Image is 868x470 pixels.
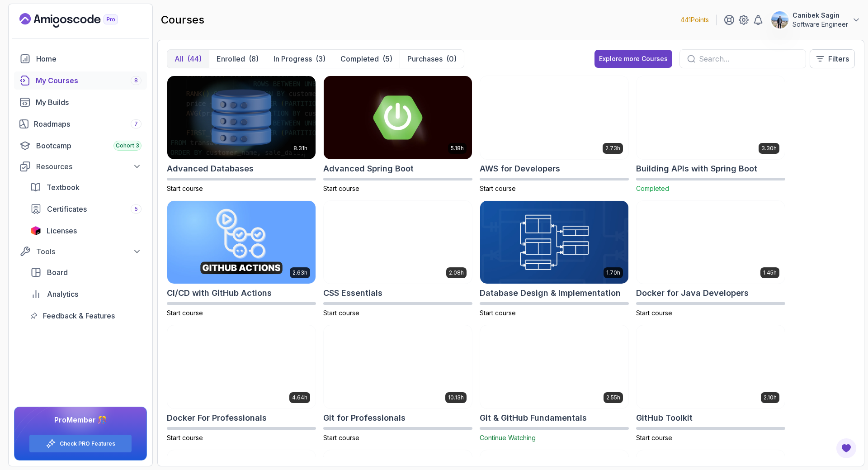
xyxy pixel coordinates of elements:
img: Git for Professionals card [324,325,472,408]
a: roadmaps [14,115,147,133]
p: 8.31h [293,145,307,152]
img: CI/CD with GitHub Actions card [167,201,316,284]
a: builds [14,93,147,111]
span: Analytics [47,289,78,299]
h2: Git & GitHub Fundamentals [480,412,587,424]
span: Start course [323,185,359,192]
h2: Building APIs with Spring Boot [636,162,757,175]
a: feedback [25,307,147,325]
h2: courses [161,13,204,27]
h2: Database Design & Implementation [480,287,621,299]
div: My Courses [36,75,142,86]
input: Search... [699,53,798,64]
a: certificates [25,200,147,218]
h2: Docker For Professionals [167,412,267,424]
a: bootcamp [14,137,147,155]
button: Resources [14,158,147,175]
p: Software Engineer [793,20,848,29]
button: All(44) [167,50,209,68]
div: Explore more Courses [599,54,668,63]
span: Start course [480,185,516,192]
p: 2.10h [764,394,777,401]
button: Filters [810,49,855,68]
button: Check PRO Features [29,434,132,453]
p: All [175,53,184,64]
span: Start course [167,309,203,317]
span: Board [47,267,68,278]
p: 4.64h [292,394,307,401]
span: Textbook [47,182,80,193]
span: Start course [636,434,672,442]
img: AWS for Developers card [480,76,628,159]
a: textbook [25,178,147,196]
h2: CI/CD with GitHub Actions [167,287,272,299]
img: Database Design & Implementation card [480,201,628,284]
span: Start course [323,434,359,442]
a: Building APIs with Spring Boot card3.30hBuilding APIs with Spring BootCompleted [636,76,785,193]
p: Purchases [407,53,443,64]
span: Start course [323,309,359,317]
a: Landing page [19,13,139,28]
p: Completed [340,53,379,64]
span: Certificates [47,204,87,214]
p: 2.08h [449,269,464,276]
img: Advanced Spring Boot card [324,76,472,159]
div: My Builds [36,97,142,108]
button: Purchases(0) [400,50,464,68]
div: (44) [187,53,202,64]
p: 2.73h [605,145,620,152]
img: Git & GitHub Fundamentals card [480,325,628,408]
button: Open Feedback Button [835,437,857,459]
p: Canibek Sagin [793,11,848,20]
a: licenses [25,222,147,240]
p: 1.45h [763,269,777,276]
h2: CSS Essentials [323,287,382,299]
span: Start course [167,185,203,192]
span: Completed [636,185,669,192]
button: user profile imageCanibek SaginSoftware Engineer [771,11,861,29]
div: (0) [446,53,457,64]
span: Feedback & Features [43,310,115,321]
h2: AWS for Developers [480,162,560,175]
span: Licenses [47,225,77,236]
a: Git & GitHub Fundamentals card2.55hGit & GitHub FundamentalsContinue Watching [480,325,629,442]
p: 2.55h [606,394,620,401]
p: 2.63h [292,269,307,276]
a: courses [14,71,147,90]
img: jetbrains icon [30,226,41,235]
img: user profile image [771,11,788,28]
p: 441 Points [680,15,709,24]
h2: GitHub Toolkit [636,412,693,424]
img: Advanced Databases card [167,76,316,159]
img: GitHub Toolkit card [637,325,785,408]
p: 10.13h [448,394,464,401]
p: 5.18h [451,145,464,152]
span: Start course [480,309,516,317]
div: Resources [36,161,142,172]
div: Roadmaps [34,119,142,129]
span: Continue Watching [480,434,536,442]
span: 5 [134,205,138,213]
a: board [25,263,147,281]
p: 1.70h [606,269,620,276]
button: Enrolled(8) [209,50,266,68]
a: home [14,50,147,68]
h2: Docker for Java Developers [636,287,749,299]
div: Tools [36,246,142,257]
h2: Advanced Spring Boot [323,162,414,175]
div: Home [36,53,142,64]
div: (5) [382,53,392,64]
p: Filters [828,53,849,64]
span: 7 [134,120,138,128]
img: Docker for Java Developers card [637,201,785,284]
div: Bootcamp [36,140,142,151]
span: Start course [636,309,672,317]
a: Check PRO Features [60,440,115,447]
p: In Progress [274,53,312,64]
h2: Advanced Databases [167,162,254,175]
p: 3.30h [761,145,777,152]
img: Building APIs with Spring Boot card [637,76,785,159]
span: 8 [134,77,138,84]
button: Completed(5) [333,50,400,68]
p: Enrolled [217,53,245,64]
